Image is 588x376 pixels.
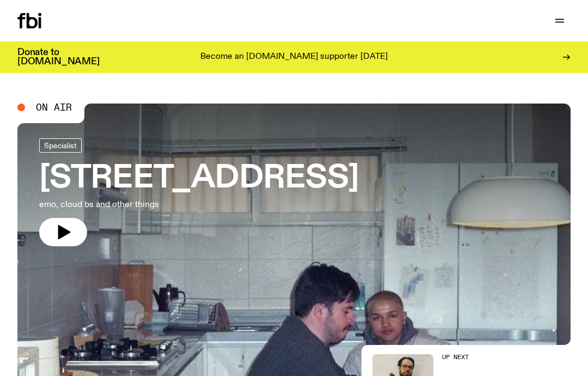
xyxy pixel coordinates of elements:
[17,48,100,66] h3: Donate to [DOMAIN_NAME]
[44,141,77,149] span: Specialist
[39,198,318,211] p: emo, cloud bs and other things
[39,138,82,153] a: Specialist
[39,138,359,246] a: [STREET_ADDRESS]emo, cloud bs and other things
[39,163,359,194] h3: [STREET_ADDRESS]
[442,354,525,360] h2: Up Next
[36,102,72,112] span: On Air
[200,52,388,62] p: Become an [DOMAIN_NAME] supporter [DATE]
